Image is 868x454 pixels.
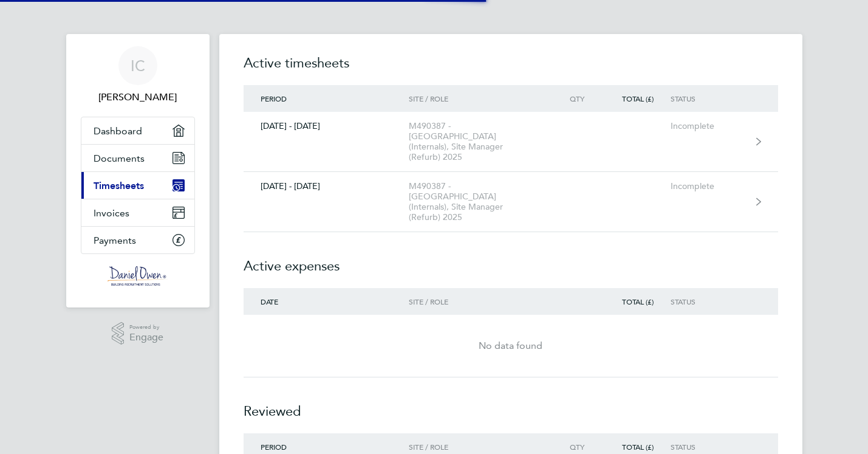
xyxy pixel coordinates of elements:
h2: Active expenses [244,232,778,288]
a: Payments [81,227,194,253]
div: Incomplete [671,121,745,131]
div: Status [671,297,745,306]
div: Date [244,297,409,306]
div: Total (£) [601,442,671,451]
h2: Active timesheets [244,53,778,85]
div: Qty [548,442,601,451]
span: IC [131,58,145,74]
div: Qty [548,94,601,103]
div: Site / Role [409,94,548,103]
img: danielowen-logo-retina.png [108,266,168,286]
a: Invoices [81,199,194,226]
div: M490387 - [GEOGRAPHIC_DATA] (Internals), Site Manager (Refurb) 2025 [409,121,548,162]
a: IC[PERSON_NAME] [81,46,195,105]
span: Powered by [129,322,163,332]
span: Engage [129,332,163,343]
div: M490387 - [GEOGRAPHIC_DATA] (Internals), Site Manager (Refurb) 2025 [409,181,548,222]
a: Powered byEngage [112,322,163,345]
a: Dashboard [81,117,194,144]
span: Payments [94,235,136,246]
span: Dashboard [94,125,142,137]
div: Total (£) [601,94,671,103]
nav: Main navigation [66,34,210,308]
a: Go to home page [81,266,195,286]
span: Ian Campbell [81,90,195,105]
span: Invoices [94,207,129,219]
h2: Reviewed [244,377,778,433]
div: [DATE] - [DATE] [244,121,409,131]
span: Period [261,94,287,103]
span: Period [261,442,287,452]
a: Documents [81,145,194,171]
div: Site / Role [409,297,548,306]
a: [DATE] - [DATE]M490387 - [GEOGRAPHIC_DATA] (Internals), Site Manager (Refurb) 2025Incomplete [244,172,778,232]
a: [DATE] - [DATE]M490387 - [GEOGRAPHIC_DATA] (Internals), Site Manager (Refurb) 2025Incomplete [244,112,778,172]
div: Total (£) [601,297,671,306]
div: Site / Role [409,442,548,451]
span: Documents [94,153,145,164]
span: Timesheets [94,180,144,191]
div: [DATE] - [DATE] [244,181,409,191]
div: Status [671,94,745,103]
div: Status [671,442,745,451]
div: No data found [244,339,778,353]
a: Timesheets [81,172,194,199]
div: Incomplete [671,181,745,191]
